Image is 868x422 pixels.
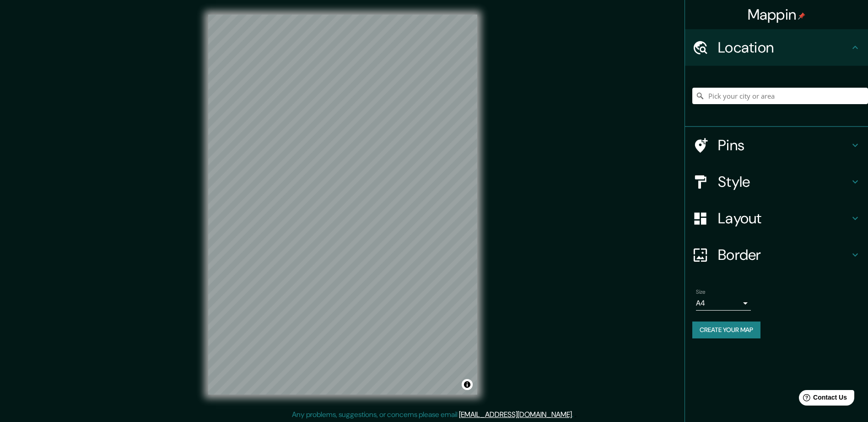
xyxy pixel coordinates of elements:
input: Pick your city or area [692,88,868,104]
div: A4 [696,296,751,311]
button: Create your map [692,322,760,338]
canvas: Map [208,15,477,395]
h4: Location [718,38,850,57]
h4: Pins [718,136,850,154]
h4: Layout [718,209,850,227]
div: Border [685,237,868,273]
label: Size [696,288,706,296]
h4: Border [718,246,850,264]
p: Any problems, suggestions, or concerns please email . [292,409,573,420]
iframe: Help widget launcher [787,386,858,412]
h4: Style [718,173,850,191]
a: [EMAIL_ADDRESS][DOMAIN_NAME] [459,410,572,419]
div: Style [685,164,868,200]
h4: Mappin [748,5,806,24]
div: . [573,409,575,420]
div: Layout [685,200,868,237]
div: Pins [685,127,868,164]
button: Toggle attribution [462,379,473,390]
div: . [575,409,577,420]
img: pin-icon.png [798,12,805,20]
div: Location [685,29,868,66]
